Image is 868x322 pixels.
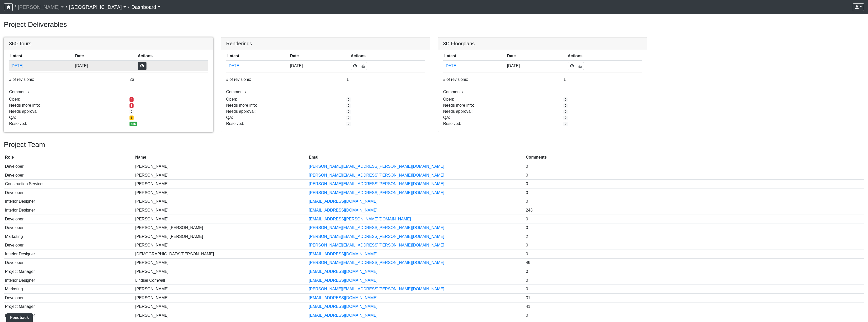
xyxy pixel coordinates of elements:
[4,311,134,320] td: Interior Designer
[18,2,64,12] a: [PERSON_NAME]
[134,206,308,215] td: [PERSON_NAME]
[309,234,444,239] a: [PERSON_NAME][EMAIL_ADDRESS][PERSON_NAME][DOMAIN_NAME]
[134,162,308,171] td: [PERSON_NAME]
[525,267,864,276] td: 0
[309,304,378,309] a: [EMAIL_ADDRESS][DOMAIN_NAME]
[525,302,864,311] td: 41
[134,285,308,294] td: [PERSON_NAME]
[4,153,134,162] th: Role
[309,225,444,230] a: [PERSON_NAME][EMAIL_ADDRESS][PERSON_NAME][DOMAIN_NAME]
[309,182,444,186] a: [PERSON_NAME][EMAIL_ADDRESS][PERSON_NAME][DOMAIN_NAME]
[525,285,864,294] td: 0
[4,140,864,149] h3: Project Team
[444,63,505,69] button: [DATE]
[309,287,444,291] a: [PERSON_NAME][EMAIL_ADDRESS][PERSON_NAME][DOMAIN_NAME]
[131,2,160,12] a: Dashboard
[10,63,73,69] button: [DATE]
[69,2,126,12] a: [GEOGRAPHIC_DATA]
[4,162,134,171] td: Developer
[134,197,308,206] td: [PERSON_NAME]
[134,223,308,232] td: [PERSON_NAME] [PERSON_NAME]
[309,208,378,212] a: [EMAIL_ADDRESS][DOMAIN_NAME]
[525,258,864,267] td: 49
[525,171,864,180] td: 0
[4,302,134,311] td: Project Manager
[134,171,308,180] td: [PERSON_NAME]
[4,285,134,294] td: Marketing
[525,215,864,223] td: 0
[126,2,131,12] span: /
[525,250,864,259] td: 0
[4,232,134,241] td: Marketing
[4,223,134,232] td: Developer
[4,180,134,188] td: Construction Services
[525,188,864,197] td: 0
[309,191,444,195] a: [PERSON_NAME][EMAIL_ADDRESS][PERSON_NAME][DOMAIN_NAME]
[309,296,378,300] a: [EMAIL_ADDRESS][DOMAIN_NAME]
[309,313,378,317] a: [EMAIL_ADDRESS][DOMAIN_NAME]
[64,2,69,12] span: /
[4,206,134,215] td: Interior Designer
[134,241,308,250] td: [PERSON_NAME]
[525,232,864,241] td: 2
[4,171,134,180] td: Developer
[134,294,308,302] td: [PERSON_NAME]
[525,153,864,162] th: Comments
[443,61,506,71] td: wY9WFftzMbLk77coKQPAQG
[4,294,134,302] td: Developer
[308,153,525,162] th: Email
[134,267,308,276] td: [PERSON_NAME]
[525,311,864,320] td: 0
[525,197,864,206] td: 0
[525,294,864,302] td: 31
[13,2,18,12] span: /
[134,180,308,188] td: [PERSON_NAME]
[227,63,288,69] button: [DATE]
[134,188,308,197] td: [PERSON_NAME]
[525,180,864,188] td: 0
[525,223,864,232] td: 0
[4,250,134,259] td: Interior Designer
[525,162,864,171] td: 0
[134,276,308,285] td: Lindsei Cornwall
[309,217,411,221] a: [EMAIL_ADDRESS][PERSON_NAME][DOMAIN_NAME]
[309,260,444,265] a: [PERSON_NAME][EMAIL_ADDRESS][PERSON_NAME][DOMAIN_NAME]
[134,258,308,267] td: [PERSON_NAME]
[134,250,308,259] td: [DEMOGRAPHIC_DATA][PERSON_NAME]
[4,267,134,276] td: Project Manager
[309,164,444,168] a: [PERSON_NAME][EMAIL_ADDRESS][PERSON_NAME][DOMAIN_NAME]
[226,61,289,71] td: etrfaHZ9L87rAQWQHhQgrU
[134,215,308,223] td: [PERSON_NAME]
[134,153,308,162] th: Name
[4,241,134,250] td: Developer
[134,311,308,320] td: [PERSON_NAME]
[134,302,308,311] td: [PERSON_NAME]
[309,173,444,177] a: [PERSON_NAME][EMAIL_ADDRESS][PERSON_NAME][DOMAIN_NAME]
[309,269,378,274] a: [EMAIL_ADDRESS][DOMAIN_NAME]
[4,197,134,206] td: Interior Designer
[4,188,134,197] td: Developer
[4,258,134,267] td: Developer
[309,243,444,247] a: [PERSON_NAME][EMAIL_ADDRESS][PERSON_NAME][DOMAIN_NAME]
[4,312,34,322] iframe: Ybug feedback widget
[309,252,378,256] a: [EMAIL_ADDRESS][DOMAIN_NAME]
[134,232,308,241] td: [PERSON_NAME] [PERSON_NAME]
[525,206,864,215] td: 243
[4,215,134,223] td: Developer
[525,276,864,285] td: 0
[309,199,378,203] a: [EMAIL_ADDRESS][DOMAIN_NAME]
[525,241,864,250] td: 0
[4,276,134,285] td: Interior Designer
[4,20,864,29] h3: Project Deliverables
[309,278,378,282] a: [EMAIL_ADDRESS][DOMAIN_NAME]
[9,61,74,71] td: dq3TFYPmQWKqyghEd7aYyE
